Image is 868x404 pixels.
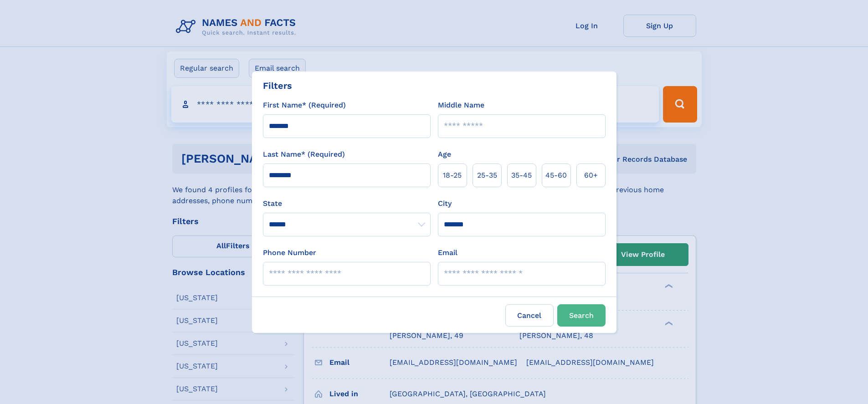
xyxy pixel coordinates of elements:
[263,198,431,209] label: State
[545,170,567,181] span: 45‑60
[443,170,462,181] span: 18‑25
[505,304,554,327] label: Cancel
[557,304,606,327] button: Search
[438,149,451,160] label: Age
[438,100,484,111] label: Middle Name
[263,247,316,258] label: Phone Number
[263,100,346,111] label: First Name* (Required)
[263,79,292,92] div: Filters
[438,247,457,258] label: Email
[438,198,452,209] label: City
[263,149,345,160] label: Last Name* (Required)
[511,170,532,181] span: 35‑45
[584,170,598,181] span: 60+
[477,170,497,181] span: 25‑35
